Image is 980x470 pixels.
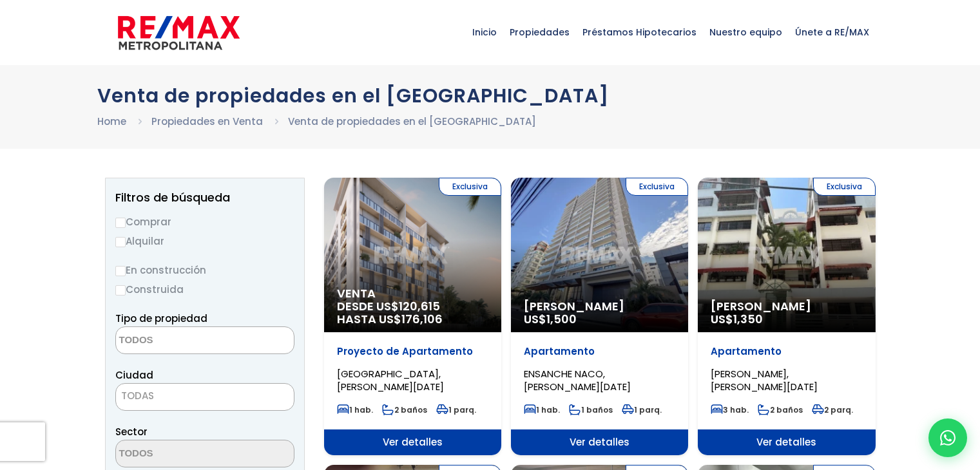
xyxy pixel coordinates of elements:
[115,233,294,249] label: Alquilar
[511,429,688,455] span: Ver detalles
[115,312,207,325] span: Tipo de propiedad
[711,367,818,393] span: [PERSON_NAME], [PERSON_NAME][DATE]
[711,300,862,313] span: [PERSON_NAME]
[569,404,613,415] span: 1 baños
[703,13,789,52] span: Nuestro equipo
[118,14,240,52] img: remax-metropolitana-logo
[115,285,126,296] input: Construida
[115,262,294,278] label: En construcción
[116,387,294,405] span: TODAS
[698,178,875,455] a: Exclusiva [PERSON_NAME] US$1,350 Apartamento [PERSON_NAME], [PERSON_NAME][DATE] 3 hab. 2 baños 2 ...
[337,313,488,326] span: HASTA US$
[524,367,631,393] span: ENSANCHE NACO, [PERSON_NAME][DATE]
[116,327,241,355] textarea: Search
[115,218,126,228] input: Comprar
[121,389,154,402] span: TODAS
[698,429,875,455] span: Ver detalles
[382,404,427,415] span: 2 baños
[812,404,853,415] span: 2 parq.
[324,178,501,455] a: Exclusiva Venta DESDE US$120,615 HASTA US$176,106 Proyecto de Apartamento [GEOGRAPHIC_DATA], [PER...
[789,13,876,52] span: Únete a RE/MAX
[337,367,444,393] span: [GEOGRAPHIC_DATA], [PERSON_NAME][DATE]
[115,214,294,230] label: Comprar
[758,404,803,415] span: 2 baños
[524,345,675,358] p: Apartamento
[466,13,503,52] span: Inicio
[151,115,263,128] a: Propiedades en Venta
[115,237,126,247] input: Alquilar
[115,368,153,382] span: Ciudad
[288,113,536,129] li: Venta de propiedades en el [GEOGRAPHIC_DATA]
[576,13,703,52] span: Préstamos Hipotecarios
[115,281,294,297] label: Construida
[116,440,241,468] textarea: Search
[401,311,443,327] span: 176,106
[711,311,763,327] span: US$
[524,300,675,313] span: [PERSON_NAME]
[337,300,488,326] span: DESDE US$
[115,266,126,276] input: En construcción
[546,311,577,327] span: 1,500
[115,383,294,411] span: TODAS
[524,311,577,327] span: US$
[97,84,883,107] h1: Venta de propiedades en el [GEOGRAPHIC_DATA]
[813,178,876,196] span: Exclusiva
[324,429,501,455] span: Ver detalles
[399,298,440,314] span: 120,615
[337,404,373,415] span: 1 hab.
[733,311,763,327] span: 1,350
[115,425,148,438] span: Sector
[503,13,576,52] span: Propiedades
[622,404,662,415] span: 1 parq.
[337,287,488,300] span: Venta
[436,404,476,415] span: 1 parq.
[511,178,688,455] a: Exclusiva [PERSON_NAME] US$1,500 Apartamento ENSANCHE NACO, [PERSON_NAME][DATE] 1 hab. 1 baños 1 ...
[97,115,126,128] a: Home
[524,404,560,415] span: 1 hab.
[439,178,501,196] span: Exclusiva
[115,191,294,204] h2: Filtros de búsqueda
[337,345,488,358] p: Proyecto de Apartamento
[711,404,749,415] span: 3 hab.
[626,178,688,196] span: Exclusiva
[711,345,862,358] p: Apartamento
